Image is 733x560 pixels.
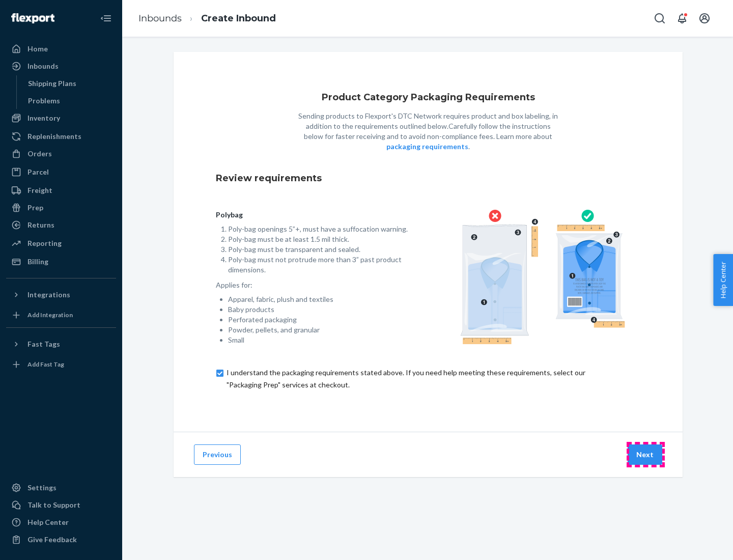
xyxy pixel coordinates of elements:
div: Freight [27,185,52,195]
a: Parcel [6,164,116,180]
a: Problems [23,93,117,109]
a: Shipping Plans [23,75,117,92]
li: Powder, pellets, and granular [228,325,412,335]
button: Open notifications [672,8,692,29]
div: Billing [27,257,48,267]
div: Problems [28,96,60,106]
a: Home [6,41,116,57]
button: Open Search Box [650,8,670,29]
div: Replenishments [27,131,81,142]
button: Open account menu [694,8,715,29]
div: Parcel [27,167,49,177]
a: Add Integration [6,307,116,323]
li: Poly-bag must be at least 1.5 mil thick. [228,234,412,244]
li: Poly-bag openings 5”+, must have a suffocation warning. [228,224,412,234]
p: Sending products to Flexport's DTC Network requires product and box labeling, in addition to the ... [296,111,560,152]
button: Help Center [713,254,733,306]
a: Orders [6,146,116,162]
button: Next [628,444,662,465]
li: Poly-bag must not protrude more than 3” past product dimensions. [228,255,412,275]
a: Returns [6,217,116,233]
li: Apparel, fabric, plush and textiles [228,294,412,304]
a: Replenishments [6,128,116,145]
a: Billing [6,254,116,270]
div: Reporting [27,238,62,248]
p: Polybag [216,210,412,220]
li: Baby products [228,304,412,315]
a: Inbounds [6,58,116,74]
div: Help Center [27,517,69,527]
a: Inventory [6,110,116,126]
div: Add Fast Tag [27,360,64,369]
div: Shipping Plans [28,78,76,89]
a: Talk to Support [6,497,116,513]
a: Prep [6,200,116,216]
img: Flexport logo [11,13,54,23]
li: Small [228,335,412,345]
a: Help Center [6,514,116,530]
div: Prep [27,203,43,213]
button: Give Feedback [6,531,116,548]
button: Previous [194,444,241,465]
button: Close Navigation [96,8,116,29]
a: Create Inbound [201,13,276,24]
div: Give Feedback [27,535,77,545]
p: Applies for: [216,280,412,290]
button: packaging requirements [386,142,468,152]
div: Fast Tags [27,339,60,349]
li: Perforated packaging [228,315,412,325]
h1: Product Category Packaging Requirements [322,93,535,103]
div: Settings [27,483,57,493]
li: Poly-bag must be transparent and sealed. [228,244,412,255]
div: Review requirements [216,164,640,193]
div: Add Integration [27,311,73,319]
a: Add Fast Tag [6,356,116,373]
img: polybag.ac92ac876edd07edd96c1eaacd328395.png [460,210,625,344]
div: Inbounds [27,61,59,71]
button: Fast Tags [6,336,116,352]
div: Inventory [27,113,60,123]
ol: breadcrumbs [130,4,284,34]
div: Home [27,44,48,54]
div: Returns [27,220,54,230]
a: Inbounds [138,13,182,24]
div: Integrations [27,290,70,300]
a: Reporting [6,235,116,251]
div: Talk to Support [27,500,80,510]
a: Freight [6,182,116,199]
div: Orders [27,149,52,159]
button: Integrations [6,287,116,303]
a: Settings [6,480,116,496]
